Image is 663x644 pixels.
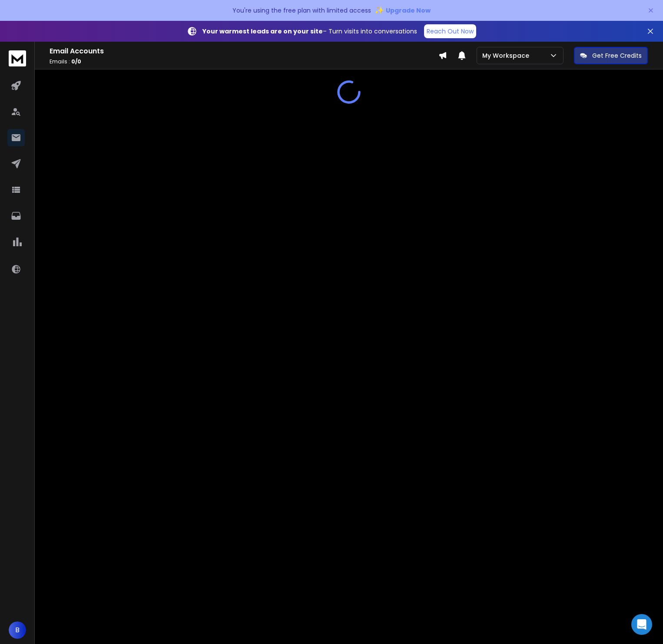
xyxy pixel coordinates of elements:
div: Open Intercom Messenger [631,614,652,635]
span: Upgrade Now [386,6,431,15]
p: Reach Out Now [427,27,474,36]
span: 0 / 0 [71,58,81,65]
h1: Email Accounts [50,46,438,56]
p: Get Free Credits [592,51,642,60]
img: logo [9,50,26,66]
button: B [9,621,26,639]
span: ✨ [375,4,384,17]
button: Get Free Credits [574,47,648,64]
a: Reach Out Now [424,24,476,38]
button: ✨Upgrade Now [375,2,431,19]
p: – Turn visits into conversations [202,27,417,36]
p: Emails : [50,58,438,65]
p: My Workspace [482,51,533,60]
p: You're using the free plan with limited access [232,6,371,15]
strong: Your warmest leads are on your site [202,27,323,36]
